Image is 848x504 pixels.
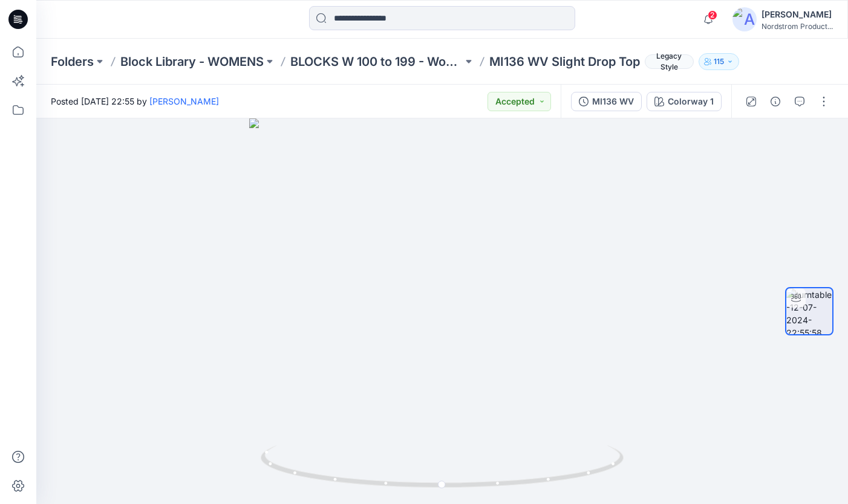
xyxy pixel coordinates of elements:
[762,22,833,31] div: Nordstrom Product...
[290,53,463,70] a: BLOCKS W 100 to 199 - Woven Tops, Shirts, PJ Tops
[714,55,724,68] p: 115
[786,288,832,334] img: turntable-12-07-2024-22:55:58
[699,53,739,70] button: 115
[571,92,642,111] button: MI136 WV
[647,92,722,111] button: Colorway 1
[708,10,717,20] span: 2
[668,95,714,108] div: Colorway 1
[489,53,640,70] p: MI136 WV Slight Drop Top
[120,53,264,70] a: Block Library - WOMENS
[51,95,219,108] span: Posted [DATE] 22:55 by
[766,92,785,111] button: Details
[592,95,634,108] div: MI136 WV
[51,53,94,70] a: Folders
[732,7,757,31] img: avatar
[762,7,833,22] div: [PERSON_NAME]
[645,54,694,69] span: Legacy Style
[640,53,694,70] button: Legacy Style
[149,96,219,106] a: [PERSON_NAME]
